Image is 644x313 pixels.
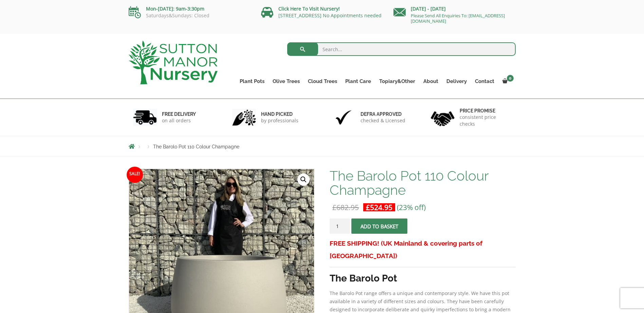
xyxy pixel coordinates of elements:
[153,144,239,149] span: The Barolo Pot 110 Colour Champagne
[361,117,405,124] p: checked & Licensed
[261,111,298,117] h6: hand picked
[129,13,251,18] p: Saturdays&Sundays: Closed
[361,111,405,117] h6: Defra approved
[351,218,407,234] button: Add to basket
[375,77,419,86] a: Topiary&Other
[366,203,392,212] bdi: 524.95
[232,109,256,126] img: 2.jpg
[471,77,498,86] a: Contact
[332,203,359,212] bdi: 682.95
[129,5,251,13] p: Mon-[DATE]: 9am-3:30pm
[133,109,157,126] img: 1.jpg
[332,203,336,212] span: £
[397,203,426,212] span: (23% off)
[269,77,304,86] a: Olive Trees
[278,5,340,12] a: Click Here To Visit Nursery!
[460,114,511,127] p: consistent price checks
[330,273,397,284] strong: The Barolo Pot
[278,12,382,19] a: [STREET_ADDRESS] No Appointments needed
[507,75,514,82] span: 0
[162,111,196,117] h6: FREE DELIVERY
[129,144,516,149] nav: Breadcrumbs
[129,41,218,84] img: logo
[419,77,442,86] a: About
[332,109,355,126] img: 3.jpg
[330,169,515,197] h1: The Barolo Pot 110 Colour Champagne
[442,77,471,86] a: Delivery
[330,218,350,234] input: Product quantity
[498,77,516,86] a: 0
[287,42,516,56] input: Search...
[366,203,370,212] span: £
[460,108,511,114] h6: Price promise
[261,117,298,124] p: by professionals
[411,13,505,24] a: Please Send All Enquiries To: [EMAIL_ADDRESS][DOMAIN_NAME]
[297,173,310,186] a: View full-screen image gallery
[431,107,455,128] img: 4.jpg
[393,5,516,13] p: [DATE] - [DATE]
[330,237,515,262] h3: FREE SHIPPING! (UK Mainland & covering parts of [GEOGRAPHIC_DATA])
[304,77,341,86] a: Cloud Trees
[162,117,196,124] p: on all orders
[127,167,143,183] span: Sale!
[236,77,269,86] a: Plant Pots
[341,77,375,86] a: Plant Care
